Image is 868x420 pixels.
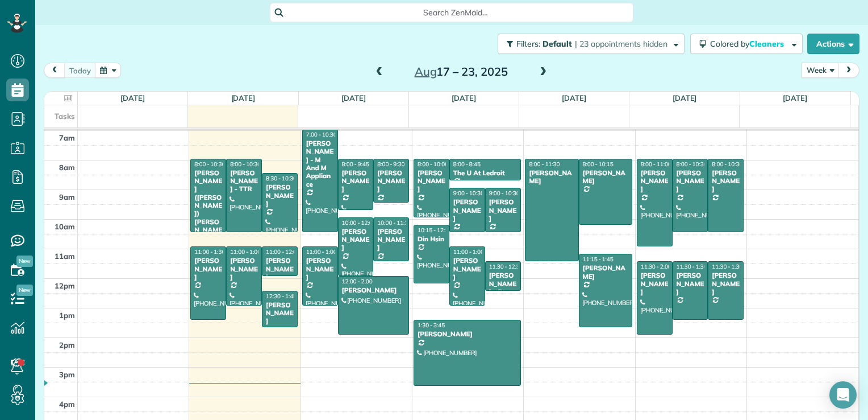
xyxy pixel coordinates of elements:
[417,330,517,338] div: [PERSON_NAME]
[16,285,33,296] span: New
[377,169,406,193] div: [PERSON_NAME]
[266,248,300,256] span: 11:00 - 12:00
[418,322,445,329] span: 1:30 - 3:45
[453,160,481,168] span: 8:00 - 8:45
[641,160,671,168] span: 8:00 - 11:00
[16,256,33,267] span: New
[807,34,859,54] button: Actions
[641,263,671,270] span: 11:30 - 2:00
[575,39,667,49] span: | 23 appointments hidden
[120,93,145,102] a: [DATE]
[342,278,373,285] span: 12:00 - 2:00
[265,257,294,306] div: [PERSON_NAME] - [PERSON_NAME]
[489,263,523,270] span: 11:30 - 12:30
[418,227,452,234] span: 10:15 - 12:15
[59,192,75,201] span: 9am
[59,370,75,379] span: 3pm
[55,222,75,231] span: 10am
[582,169,629,186] div: [PERSON_NAME]
[418,160,448,168] span: 8:00 - 10:00
[452,93,476,102] a: [DATE]
[489,190,520,197] span: 9:00 - 10:30
[802,63,839,78] button: Week
[690,34,803,54] button: Colored byCleaners
[516,39,540,49] span: Filters:
[582,264,629,281] div: [PERSON_NAME]
[710,39,788,49] span: Colored by
[194,248,225,256] span: 11:00 - 1:30
[377,219,411,227] span: 10:00 - 11:30
[453,198,482,223] div: [PERSON_NAME]
[838,63,859,78] button: next
[562,93,586,102] a: [DATE]
[59,400,75,409] span: 4pm
[342,160,369,168] span: 8:00 - 9:45
[194,160,225,168] span: 8:00 - 10:30
[415,64,437,79] span: Aug
[711,169,740,193] div: [PERSON_NAME]
[377,160,404,168] span: 8:00 - 9:30
[712,263,742,270] span: 11:30 - 1:30
[528,169,575,186] div: [PERSON_NAME]
[453,257,482,281] div: [PERSON_NAME]
[266,175,297,182] span: 8:30 - 10:30
[59,311,75,320] span: 1pm
[341,228,370,252] div: [PERSON_NAME]
[453,169,518,177] div: The U At Ledroit
[306,257,335,281] div: [PERSON_NAME]
[492,34,685,54] a: Filters: Default | 23 appointments hidden
[377,228,406,252] div: [PERSON_NAME]
[342,219,376,227] span: 10:00 - 12:00
[44,63,65,78] button: prev
[390,65,532,78] h2: 17 – 23, 2025
[64,63,96,78] button: today
[306,139,335,188] div: [PERSON_NAME] - M And M Appliance
[712,160,742,168] span: 8:00 - 10:30
[676,271,705,296] div: [PERSON_NAME]
[711,271,740,296] div: [PERSON_NAME]
[583,160,614,168] span: 8:00 - 10:15
[829,381,857,409] div: Open Intercom Messenger
[194,257,223,281] div: [PERSON_NAME]
[583,256,614,263] span: 11:15 - 1:45
[306,131,337,138] span: 7:00 - 10:30
[453,248,484,256] span: 11:00 - 1:00
[194,169,223,242] div: [PERSON_NAME] ([PERSON_NAME]) [PERSON_NAME]
[489,198,518,223] div: [PERSON_NAME]
[55,281,75,290] span: 12pm
[749,39,786,49] span: Cleaners
[55,252,75,261] span: 11am
[306,248,337,256] span: 11:00 - 1:00
[341,169,370,193] div: [PERSON_NAME]
[677,160,707,168] span: 8:00 - 10:30
[230,160,261,168] span: 8:00 - 10:30
[417,169,446,193] div: [PERSON_NAME]
[341,93,366,102] a: [DATE]
[489,271,518,304] div: [PERSON_NAME] - Btn Systems
[229,257,258,281] div: [PERSON_NAME]
[266,293,297,300] span: 12:30 - 1:45
[231,93,256,102] a: [DATE]
[230,248,261,256] span: 11:00 - 1:00
[676,169,705,193] div: [PERSON_NAME]
[529,160,560,168] span: 8:00 - 11:30
[55,112,75,121] span: Tasks
[417,235,446,243] div: Din Hsin
[341,286,406,294] div: [PERSON_NAME]
[640,271,669,296] div: [PERSON_NAME]
[640,169,669,193] div: [PERSON_NAME]
[453,190,484,197] span: 9:00 - 10:30
[265,183,294,208] div: [PERSON_NAME]
[59,133,75,142] span: 7am
[59,340,75,349] span: 2pm
[59,163,75,172] span: 8am
[542,39,573,49] span: Default
[265,301,294,326] div: [PERSON_NAME]
[229,169,258,193] div: [PERSON_NAME] - TTR
[783,93,807,102] a: [DATE]
[673,93,697,102] a: [DATE]
[677,263,707,270] span: 11:30 - 1:30
[498,34,685,54] button: Filters: Default | 23 appointments hidden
